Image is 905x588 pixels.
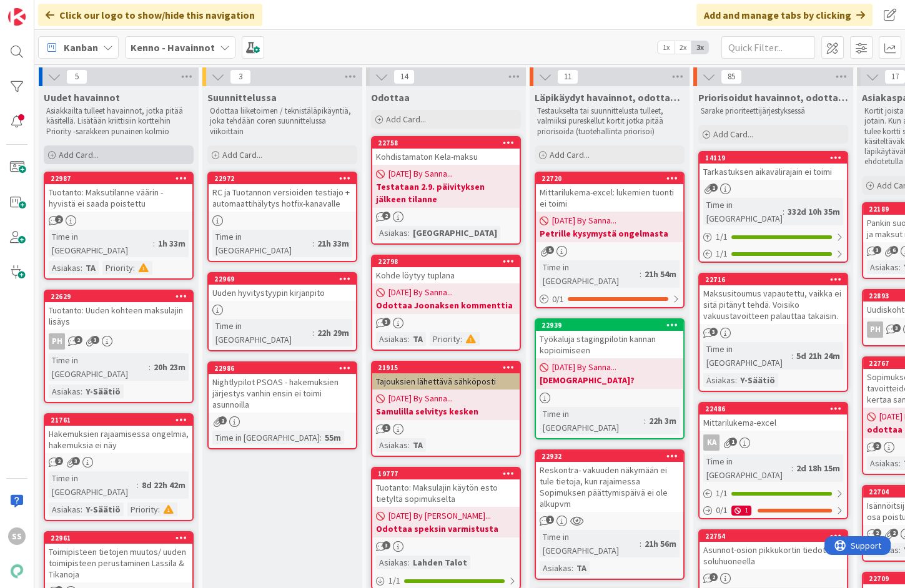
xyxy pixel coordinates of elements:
div: 22972RC ja Tuotannon versioiden testiajo + automaattihälytys hotfix-kanavalle [209,173,356,212]
div: TA [410,438,426,452]
div: Time in [GEOGRAPHIC_DATA] [540,407,644,434]
div: 19777 [372,468,520,479]
a: 21761Hakemuksien rajaamisessa ongelmia, hakemuksia ei näyTime in [GEOGRAPHIC_DATA]:8d 22h 42mAsia... [44,413,194,521]
input: Quick Filter... [721,36,815,59]
div: Tajouksien lähettävä sähköposti [372,373,520,390]
div: Asiakas [376,226,408,240]
a: 22987Tuotanto: Maksutilanne väärin - hyvistä ei saada poistettuTime in [GEOGRAPHIC_DATA]:1h 33mAs... [44,172,194,280]
div: 22987 [45,173,192,184]
div: 22798 [378,257,520,266]
p: Asiakkailta tulleet havainnot, jotka pitää käsitellä. Lisätään kriittisiin kortteihin Priority -s... [46,106,191,137]
div: 22969 [214,275,356,283]
span: Add Card... [386,114,426,125]
a: 22629Tuotanto: Uuden kohteen maksulajin lisäysPHTime in [GEOGRAPHIC_DATA]:20h 23mAsiakas:Y-Säätiö [44,290,194,403]
div: 22972 [214,174,356,183]
span: 3 [230,69,251,84]
a: 22972RC ja Tuotannon versioiden testiajo + automaattihälytys hotfix-kanavalleTime in [GEOGRAPHIC_... [207,172,357,262]
span: : [81,385,82,398]
span: : [158,502,160,516]
img: Visit kanbanzone.com [8,8,26,26]
div: 1h 33m [155,237,189,250]
div: 22758Kohdistamaton Kela-maksu [372,137,520,165]
div: Click our logo to show/hide this navigation [38,4,262,26]
span: 2 [55,215,63,223]
a: 22798Kohde löytyy tuplana[DATE] By Sanna...Odottaa Joonaksen kommenttiaAsiakas:TAPriority: [371,255,521,351]
div: 21h 54m [641,267,680,281]
span: 3 [382,318,390,326]
span: Uudet havainnot [44,91,120,104]
div: 22486Mittarilukema-excel [700,403,847,431]
span: 3 [72,457,80,465]
div: RC ja Tuotannon versioiden testiajo + automaattihälytys hotfix-kanavalle [209,184,356,212]
span: : [571,561,573,575]
div: Time in [GEOGRAPHIC_DATA] [703,454,791,482]
div: KA [700,434,847,451]
p: Sarake prioriteettijärjestyksessä [701,106,846,116]
div: Mittarilukema-excel: lukemien tuonti ei toimi [536,184,683,212]
div: Tuotanto: Uuden kohteen maksulajin lisäys [45,302,192,330]
div: 22986 [214,364,356,373]
span: 6 [890,246,898,254]
div: 22987 [51,174,192,183]
span: : [312,326,314,340]
span: 3 [893,324,901,332]
div: Lahden Talot [410,556,470,569]
div: KA [703,434,720,451]
b: Odottaa Joonaksen kommenttia [376,299,516,311]
div: 19777Tuotanto: Maksulajin käytön esto tietyltä sopimukselta [372,468,520,507]
div: PH [867,321,883,338]
span: 1 [710,184,718,192]
div: Asiakas [49,261,81,275]
span: : [735,373,737,387]
div: [GEOGRAPHIC_DATA] [410,226,500,240]
div: 22961 [45,532,192,544]
a: 22932Reskontra- vakuuden näkymään ei tule tietoja, kun rajaimessa Sopimuksen päättymispäivä ei ol... [535,449,685,580]
span: 14 [393,69,415,84]
div: 22716 [700,274,847,285]
div: Toimipisteen tietojen muutos/ uuden toimipisteen perustaminen Lassila & Tikanoja [45,544,192,582]
div: 22972 [209,173,356,184]
span: 1 / 1 [716,230,728,243]
div: Tarkastuksen aikavälirajain ei toimi [700,164,847,180]
span: : [791,349,793,363]
div: 22969 [209,273,356,285]
div: 21h 33m [314,237,352,250]
div: 22754 [700,531,847,542]
span: : [320,431,322,444]
div: Priority [102,261,133,275]
span: [DATE] By Sanna... [388,167,453,180]
div: Time in [GEOGRAPHIC_DATA] [540,530,640,557]
span: Läpikäydyt havainnot, odottaa priorisointia [535,91,685,104]
div: Y-Säätiö [82,385,124,398]
div: Priority [430,332,460,346]
span: 2 [873,529,881,537]
span: [DATE] By Sanna... [552,214,616,227]
b: Testataan 2.9. päivityksen jälkeen tilanne [376,180,516,205]
div: 22629Tuotanto: Uuden kohteen maksulajin lisäys [45,291,192,330]
div: 2d 18h 15m [793,461,843,475]
div: Asiakas [49,385,81,398]
div: 332d 10h 35m [784,205,843,218]
span: : [408,438,410,452]
div: 22758 [378,139,520,147]
span: 1 [729,438,737,446]
div: 0/1 [536,292,683,307]
div: Y-Säätiö [737,373,778,387]
div: 19777 [378,469,520,478]
span: 0 / 1 [552,293,564,306]
span: : [899,260,901,274]
span: 2 [890,529,898,537]
span: 2 [382,212,390,220]
div: PH [45,333,192,350]
div: 20h 23m [151,360,189,374]
span: [DATE] By Sanna... [388,392,453,405]
span: 3 [382,541,390,549]
span: : [899,543,901,557]
div: Time in [GEOGRAPHIC_DATA] [212,230,312,257]
span: Add Card... [550,149,590,160]
div: 0/11 [700,502,847,518]
div: 22987Tuotanto: Maksutilanne väärin - hyvistä ei saada poistettu [45,173,192,212]
a: 22486Mittarilukema-excelKATime in [GEOGRAPHIC_DATA]:2d 18h 15m1/10/11 [698,402,848,519]
div: 21761 [45,414,192,426]
a: 14119Tarkastuksen aikavälirajain ei toimiTime in [GEOGRAPHIC_DATA]:332d 10h 35m1/11/1 [698,151,848,263]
